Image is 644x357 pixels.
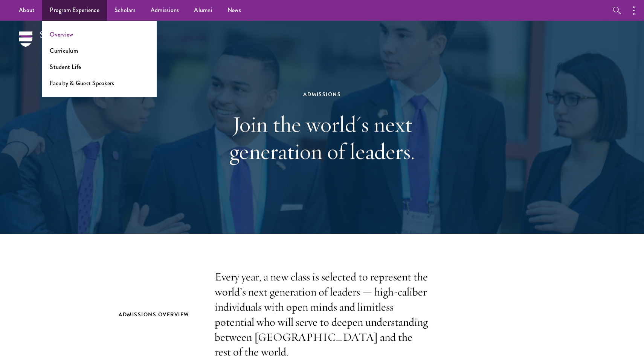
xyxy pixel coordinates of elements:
[192,110,452,165] h1: Join the world's next generation of leaders.
[192,90,452,99] div: Admissions
[19,31,98,58] img: Schwarzman Scholars
[119,310,200,319] h2: Admissions Overview
[50,79,114,87] a: Faculty & Guest Speakers
[50,46,78,55] a: Curriculum
[50,63,81,71] a: Student Life
[50,30,73,39] a: Overview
